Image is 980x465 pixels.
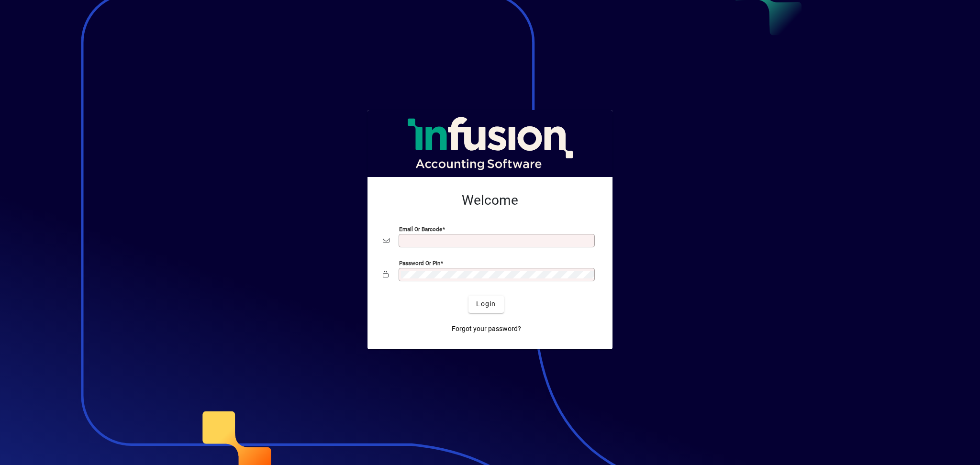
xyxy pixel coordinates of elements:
[399,225,442,232] mat-label: Email or Barcode
[383,192,597,209] h2: Welcome
[448,321,525,338] a: Forgot your password?
[452,324,521,334] span: Forgot your password?
[476,299,496,309] span: Login
[399,259,440,266] mat-label: Password or Pin
[468,296,503,313] button: Login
